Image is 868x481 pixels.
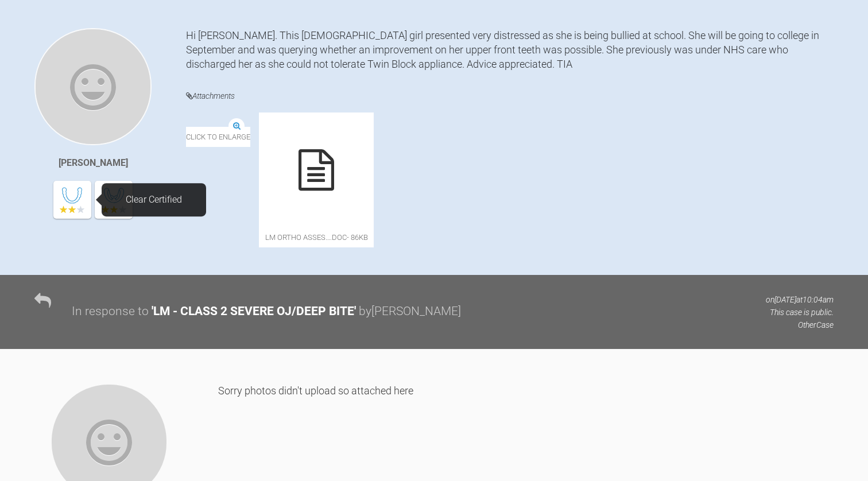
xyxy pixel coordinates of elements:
div: [PERSON_NAME] [59,156,128,170]
div: In response to [72,302,149,321]
p: on [DATE] at 10:04am [766,293,834,306]
div: by [PERSON_NAME] [359,302,461,321]
h4: Attachments [186,89,834,103]
div: ' LM - CLASS 2 SEVERE OJ/DEEP BITE ' [152,302,356,321]
p: This case is public. [766,306,834,319]
img: Attiya Ahmed [34,28,152,145]
span: Click to enlarge [186,127,250,147]
div: Sorry photos didn't upload so attached here [218,383,834,463]
span: LM ORTHO ASSES….doc - 86KB [259,227,374,247]
div: Hi [PERSON_NAME]. This [DEMOGRAPHIC_DATA] girl presented very distressed as she is being bullied ... [186,28,834,72]
p: Other Case [766,319,834,331]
